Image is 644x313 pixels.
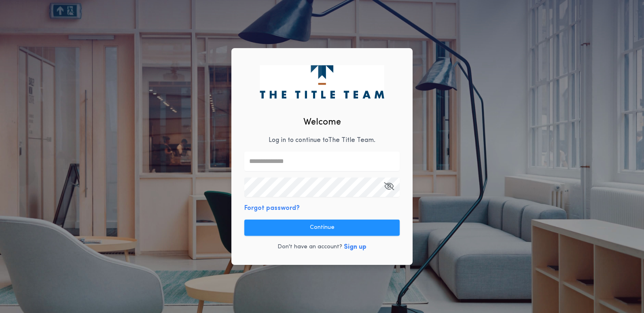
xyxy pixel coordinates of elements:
[344,242,366,252] button: Sign up
[244,203,300,213] button: Forgot password?
[278,243,342,251] p: Don't have an account?
[244,220,400,236] button: Continue
[269,135,375,145] p: Log in to continue to The Title Team .
[260,65,384,98] img: logo
[303,116,341,129] h2: Welcome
